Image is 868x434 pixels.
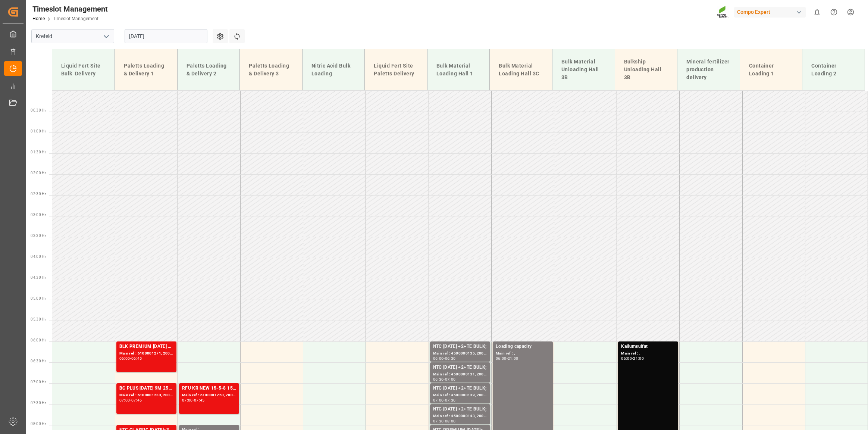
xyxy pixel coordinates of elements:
[31,338,46,342] span: 06:00 Hr
[445,399,456,402] div: 07:30
[496,357,507,360] div: 06:00
[717,6,729,19] img: Screenshot%202023-09-29%20at%2010.02.21.png_1712312052.png
[121,59,171,81] div: Paletts Loading & Delivery 1
[32,3,108,15] div: Timeslot Management
[131,357,142,360] div: 06:45
[444,399,445,402] div: -
[808,59,859,81] div: Container Loading 2
[433,343,487,350] div: NTC [DATE] +2+TE BULK;
[496,59,546,81] div: Bulk Material Loading Hall 3C
[825,4,842,21] button: Help Center
[31,129,46,133] span: 01:00 Hr
[31,401,46,405] span: 07:30 Hr
[433,357,444,360] div: 06:00
[621,357,632,360] div: 06:00
[31,296,46,300] span: 05:00 Hr
[444,419,445,423] div: -
[193,399,194,402] div: -
[194,399,205,402] div: 07:45
[621,350,675,357] div: Main ref : ,
[621,55,671,84] div: Bulkship Unloading Hall 3B
[182,427,236,433] div: Main ref : ,
[433,413,487,419] div: Main ref : 4500000143, 2000000058;
[32,16,45,21] a: Home
[182,385,236,392] div: RFU KR NEW 15-5-8 15kg (x60) DE,AT;SUPER FLO T Turf BS 20kg (x50) INT;TPL City Green 6-2-5 20kg (...
[433,406,487,413] div: NTC [DATE] +2+TE BULK;
[31,29,114,43] input: Type to search/select
[433,378,444,381] div: 06:30
[433,371,487,378] div: Main ref : 4500000131, 2000000058;
[31,255,46,259] span: 04:00 Hr
[433,385,487,392] div: NTC [DATE] +2+TE BULK;
[100,31,112,42] button: open menu
[445,419,456,423] div: 08:00
[734,5,809,19] button: Compo Expert
[444,357,445,360] div: -
[308,59,359,81] div: Nitric Acid Bulk Loading
[119,385,173,392] div: BC PLUS [DATE] 9M 25kg (x42) INT;BC HIGH K [DATE] 6M 25kg (x42) INT;BC PLUS [DATE] 12M 25kg (x42)...
[746,59,796,81] div: Container Loading 1
[508,357,518,360] div: 21:00
[31,213,46,217] span: 03:00 Hr
[31,422,46,426] span: 08:00 Hr
[130,357,131,360] div: -
[119,427,173,434] div: NTC CLASSIC [DATE]+3+TE 600kg BB;
[31,234,46,238] span: 03:30 Hr
[119,343,173,350] div: BLK PREMIUM [DATE] 25kg(x40)D,EN,PL,FNL;NTC PREMIUM [DATE] 25kg (x40) D,EN,PL;
[31,359,46,363] span: 06:30 Hr
[632,357,633,360] div: -
[621,343,675,350] div: Kaliumsulfat
[31,317,46,321] span: 05:30 Hr
[58,59,109,81] div: Liquid Fert Site Bulk Delivery
[433,427,487,434] div: NTC PREMIUM [DATE]+3+TE BULK;
[734,7,806,18] div: Compo Expert
[433,399,444,402] div: 07:00
[119,392,173,399] div: Main ref : 6100001233, 2000001049;
[433,392,487,399] div: Main ref : 4500000139, 2000000058;
[119,399,130,402] div: 07:00
[246,59,296,81] div: Paletts Loading & Delivery 3
[433,350,487,357] div: Main ref : 4500000135, 2000000058;
[445,357,456,360] div: 06:30
[31,192,46,196] span: 02:30 Hr
[31,380,46,384] span: 07:00 Hr
[433,364,487,371] div: NTC [DATE] +2+TE BULK;
[119,357,130,360] div: 06:00
[371,59,421,81] div: Liquid Fert Site Paletts Delivery
[125,29,207,43] input: DD.MM.YYYY
[182,392,236,399] div: Main ref : 6100001250, 2000000718;
[433,419,444,423] div: 07:30
[182,399,193,402] div: 07:00
[496,343,550,350] div: Loading capacity
[633,357,644,360] div: 21:00
[130,399,131,402] div: -
[683,55,734,84] div: Mineral fertilizer production delivery
[31,150,46,154] span: 01:30 Hr
[31,171,46,175] span: 02:00 Hr
[31,108,46,112] span: 00:30 Hr
[433,59,484,81] div: Bulk Material Loading Hall 1
[809,4,825,21] button: show 0 new notifications
[184,59,234,81] div: Paletts Loading & Delivery 2
[131,399,142,402] div: 07:45
[496,350,550,357] div: Main ref : ,
[558,55,609,84] div: Bulk Material Unloading Hall 3B
[444,378,445,381] div: -
[119,350,173,357] div: Main ref : 6100001271, 2000001091;
[445,378,456,381] div: 07:00
[31,275,46,280] span: 04:30 Hr
[507,357,508,360] div: -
